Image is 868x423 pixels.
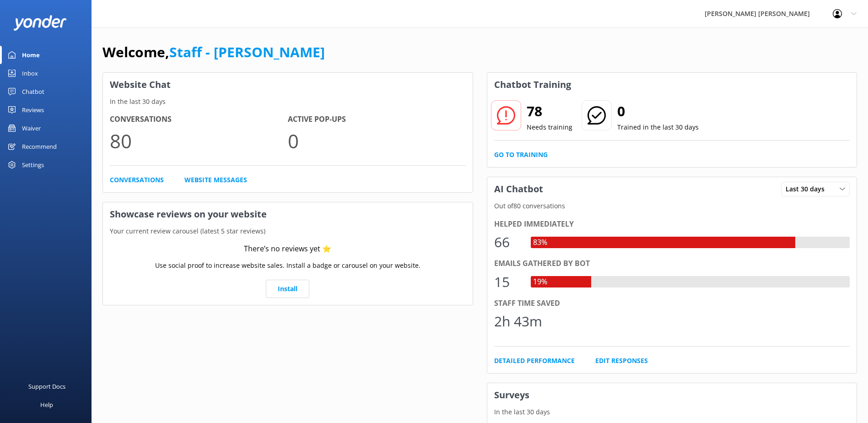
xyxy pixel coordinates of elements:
div: Support Docs [28,377,65,396]
p: Your current review carousel (latest 5 star reviews) [103,226,473,236]
div: Staff time saved [494,298,850,309]
a: Edit Responses [595,356,648,366]
div: 15 [494,271,522,293]
div: Settings [22,156,44,174]
div: Chatbot [22,82,44,101]
h4: Conversations [110,114,288,125]
p: Use social proof to increase website sales. Install a badge or carousel on your website. [155,260,421,271]
div: Reviews [22,101,44,119]
h3: AI Chatbot [487,177,550,201]
h1: Welcome, [102,41,325,63]
h3: Website Chat [103,73,473,97]
div: There’s no reviews yet ⭐ [244,243,331,255]
h3: Surveys [487,383,857,407]
div: Help [40,396,53,414]
div: Emails gathered by bot [494,258,850,270]
h3: Showcase reviews on your website [103,202,473,226]
div: Home [22,46,40,64]
p: Trained in the last 30 days [617,122,699,132]
h2: 78 [527,100,572,122]
a: Staff - [PERSON_NAME] [169,43,325,61]
a: Install [266,280,309,298]
h2: 0 [617,100,699,122]
p: 80 [110,125,288,156]
a: Conversations [110,175,164,185]
div: 66 [494,231,522,253]
p: In the last 30 days [103,97,473,107]
div: 83% [531,237,550,249]
p: In the last 30 days [487,407,857,417]
p: Needs training [527,122,572,132]
div: Helped immediately [494,218,850,230]
p: Out of 80 conversations [487,201,857,211]
div: Inbox [22,64,38,82]
h4: Active Pop-ups [288,114,466,125]
a: Detailed Performance [494,356,575,366]
img: yonder-white-logo.png [14,15,66,30]
h3: Chatbot Training [487,73,578,97]
a: Go to Training [494,150,548,160]
div: Waiver [22,119,41,137]
span: Last 30 days [786,184,830,194]
div: 2h 43m [494,310,542,332]
div: Recommend [22,137,57,156]
p: 0 [288,125,466,156]
div: 19% [531,276,550,288]
a: Website Messages [184,175,247,185]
